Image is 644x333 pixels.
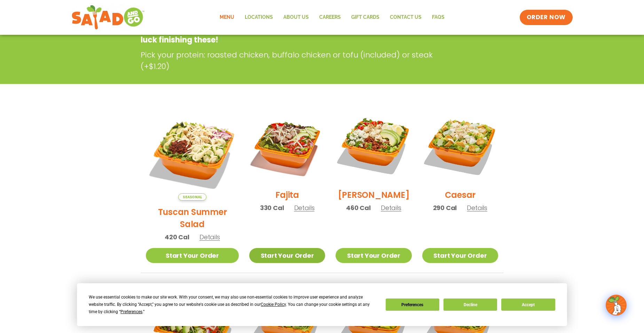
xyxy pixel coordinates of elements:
[249,248,325,263] a: Start Your Order
[606,295,626,315] img: wpChatIcon
[294,203,315,212] span: Details
[89,294,377,316] div: We use essential cookies to make our site work. With your consent, we may also use non-essential ...
[433,203,457,212] span: 290 Cal
[422,108,498,184] img: Product photo for Caesar Salad
[71,3,145,31] img: new-SAG-logo-768×292
[260,203,284,212] span: 330 Cal
[141,49,450,72] p: Pick your protein: roasted chicken, buffalo chicken or tofu (included) or steak (+$1.20)
[336,108,411,184] img: Product photo for Cobb Salad
[146,248,239,263] a: Start Your Order
[520,10,573,25] a: ORDER NOW
[178,193,206,201] span: Seasonal
[165,232,189,242] span: 420 Cal
[146,108,239,201] img: Product photo for Tuscan Summer Salad
[346,203,371,212] span: 460 Cal
[77,283,567,326] div: Cookie Consent Prompt
[467,203,487,212] span: Details
[386,299,439,311] button: Preferences
[214,9,239,25] a: Menu
[278,9,314,25] a: About Us
[445,189,476,201] h2: Caesar
[314,9,346,25] a: Careers
[214,9,450,25] nav: Menu
[336,248,411,263] a: Start Your Order
[338,189,410,201] h2: [PERSON_NAME]
[427,9,450,25] a: FAQs
[239,9,278,25] a: Locations
[261,302,286,307] span: Cookie Policy
[443,299,497,311] button: Decline
[527,13,566,22] span: ORDER NOW
[381,203,401,212] span: Details
[146,206,239,230] h2: Tuscan Summer Salad
[346,9,385,25] a: GIFT CARDS
[120,309,142,314] span: Preferences
[501,299,555,311] button: Accept
[199,233,220,241] span: Details
[385,9,427,25] a: Contact Us
[249,108,325,184] img: Product photo for Fajita Salad
[422,248,498,263] a: Start Your Order
[275,189,299,201] h2: Fajita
